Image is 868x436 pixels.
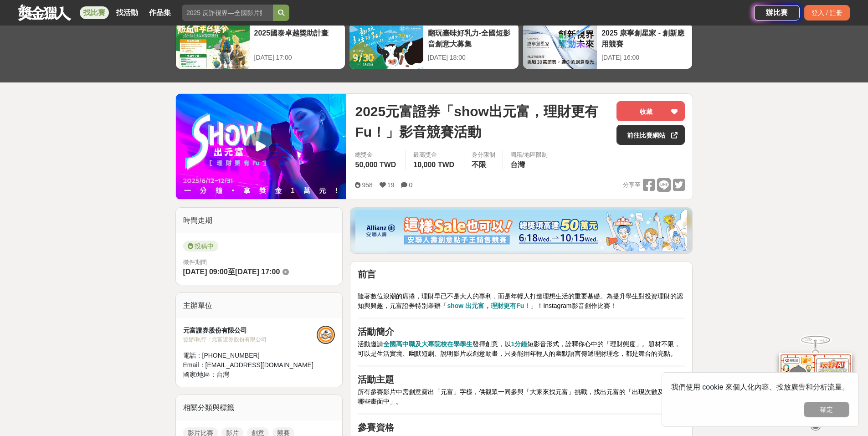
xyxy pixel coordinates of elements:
span: 所有參賽影片中需創意露出「元富」字樣，供觀眾一同參與「大家來找元富」挑戰，找出元富的「出現次數及出現於哪些畫面中」。 [358,388,683,405]
div: [DATE] 16:00 [601,53,688,62]
strong: 活動主題 [358,374,394,385]
strong: 活動簡介 [358,327,394,337]
img: d2146d9a-e6f6-4337-9592-8cefde37ba6b.png [779,353,852,413]
div: [DATE] 17:00 [254,53,340,62]
a: 翻玩臺味好乳力-全國短影音創意大募集[DATE] 18:00 [349,23,519,69]
span: 台灣 [216,371,229,378]
span: [DATE] 09:00 [183,268,228,276]
div: 2025國泰卓越獎助計畫 [254,28,340,48]
span: 活動邀請 [358,340,383,348]
strong: 參賽資格 [358,422,394,432]
strong: show 出元富，理財更有Fu！ [447,302,530,309]
span: 總獎金 [355,150,398,159]
strong: 全國高中職及大專院校在學學生 [383,340,473,348]
div: 相關分類與標籤 [176,395,343,421]
span: 投稿中 [183,241,218,251]
div: 元富證券股份有限公司 [183,326,317,335]
span: 50,000 TWD [355,161,396,169]
span: 至 [228,268,235,276]
span: 隨著數位浪潮的席捲，理財早已不是大人的專利，而是年輕人打造理想生活的重要基礎。為提升學生對投資理財的認知與興趣，元富證券特別舉辦 [358,292,683,309]
span: 國家/地區： [183,371,217,378]
button: 確定 [804,402,849,417]
div: 協辦/執行： 元富證券股份有限公司 [183,335,317,344]
img: Cover Image [176,94,346,199]
span: 958 [362,181,372,189]
a: 作品集 [145,6,175,19]
div: 登入 / 註冊 [804,5,850,21]
a: 找活動 [113,6,142,19]
div: 身分限制 [472,150,495,159]
span: 」！Instagram影音創作比賽！ [530,302,616,309]
strong: 1分鐘 [511,340,527,348]
div: 時間走期 [176,208,343,233]
div: 主辦單位 [176,293,343,318]
a: 前往比賽網站 [616,125,685,145]
button: 收藏 [616,101,685,121]
span: 徵件期間 [183,259,207,266]
span: 短影音形式，詮釋你心中的「理財態度」。題材不限，可以是生活實境、幽默短劇、說明影片或創意動畫，只要能用年輕人的幽默語言傳遞理財理念，都是舞台的亮點。 [358,340,680,357]
strong: 前言 [358,269,376,279]
span: 發揮創意，以 [473,340,511,348]
div: 國籍/地區限制 [510,150,548,159]
div: 翻玩臺味好乳力-全國短影音創意大募集 [428,28,514,48]
span: 不限 [472,161,486,169]
div: [DATE] 18:00 [428,53,514,62]
img: dcc59076-91c0-4acb-9c6b-a1d413182f46.png [355,210,687,251]
a: 辦比賽 [754,5,800,21]
input: 2025 反詐視界—全國影片競賽 [182,5,273,21]
span: 2025元富證券「show出元富，理財更有Fu！」影音競賽活動 [355,101,609,142]
span: 我們使用 cookie 來個人化內容、投放廣告和分析流量。 [671,383,849,391]
div: 2025 康寧創星家 - 創新應用競賽 [601,28,688,48]
span: 0 [409,181,412,189]
span: 分享至 [623,178,641,192]
span: 19 [387,181,395,189]
span: 10,000 TWD [413,161,454,169]
span: 台灣 [510,161,525,169]
a: 2025 康寧創星家 - 創新應用競賽[DATE] 16:00 [523,23,693,69]
span: 最高獎金 [413,150,457,159]
span: [DATE] 17:00 [235,268,280,276]
p: 「 [358,282,685,311]
a: 2025國泰卓越獎助計畫[DATE] 17:00 [175,23,345,69]
div: 電話： [PHONE_NUMBER] [183,351,317,360]
div: Email： [EMAIL_ADDRESS][DOMAIN_NAME] [183,360,317,370]
a: 找比賽 [80,6,109,19]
